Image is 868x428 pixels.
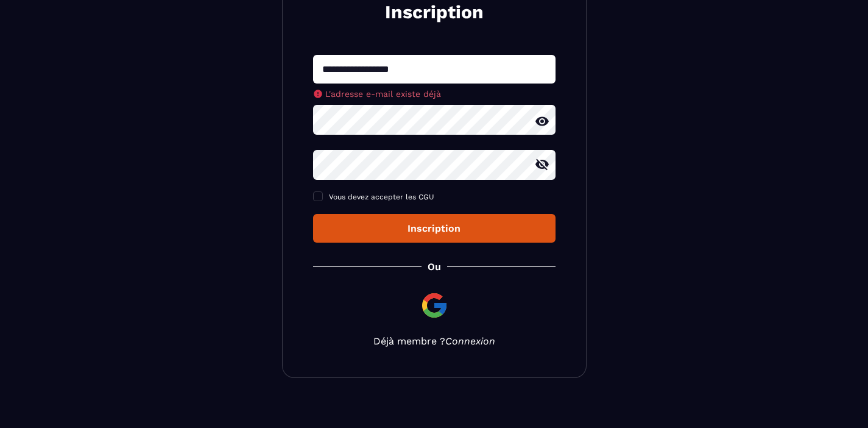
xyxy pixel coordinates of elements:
p: Déjà membre ? [313,335,556,347]
span: Vous devez accepter les CGU [329,193,434,201]
div: Inscription [323,223,546,234]
button: Inscription [313,214,556,243]
img: google [420,291,449,320]
a: Connexion [445,335,495,347]
span: L'adresse e-mail existe déjà [325,89,441,99]
p: Ou [428,261,441,273]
